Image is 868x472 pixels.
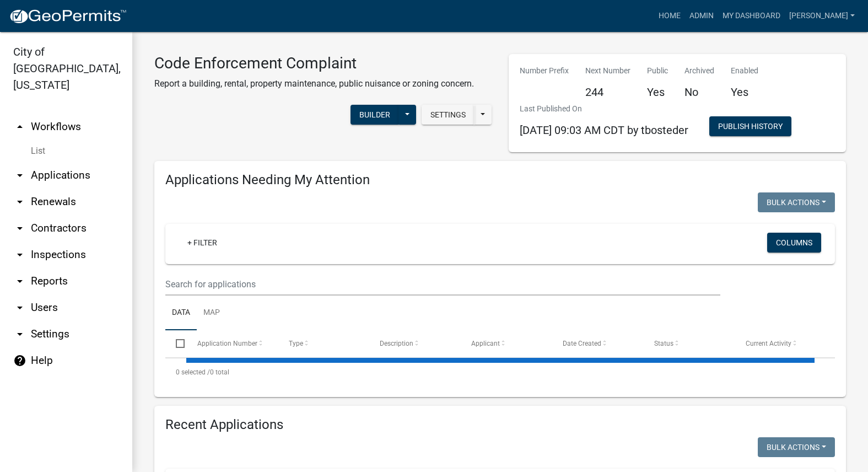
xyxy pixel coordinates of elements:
[552,330,644,357] datatable-header-cell: Date Created
[644,330,735,357] datatable-header-cell: Status
[731,65,758,77] p: Enabled
[13,222,26,235] i: arrow_drop_down
[197,296,227,331] a: Map
[165,296,197,331] a: Data
[685,6,718,26] a: Admin
[647,85,668,99] h5: Yes
[746,340,791,347] span: Current Activity
[654,6,685,26] a: Home
[709,123,791,132] wm-modal-confirm: Workflow Publish History
[520,103,688,115] p: Last Published On
[165,358,835,386] div: 0 total
[165,172,835,188] h4: Applications Needing My Attention
[154,77,474,90] p: Report a building, rental, property maintenance, public nuisance or zoning concern.
[785,6,859,26] a: [PERSON_NAME]
[758,437,835,457] button: Bulk Actions
[585,85,630,99] h5: 244
[165,330,186,357] datatable-header-cell: Select
[684,65,714,77] p: Archived
[165,273,720,296] input: Search for applications
[351,105,399,125] button: Builder
[278,330,369,357] datatable-header-cell: Type
[13,301,26,314] i: arrow_drop_down
[731,85,758,99] h5: Yes
[13,195,26,208] i: arrow_drop_down
[563,340,601,347] span: Date Created
[735,330,827,357] datatable-header-cell: Current Activity
[13,248,26,261] i: arrow_drop_down
[520,65,569,77] p: Number Prefix
[585,65,630,77] p: Next Number
[767,233,821,253] button: Columns
[186,330,278,357] datatable-header-cell: Application Number
[179,233,226,253] a: + Filter
[13,275,26,288] i: arrow_drop_down
[369,330,461,357] datatable-header-cell: Description
[13,169,26,182] i: arrow_drop_down
[461,330,552,357] datatable-header-cell: Applicant
[165,417,835,433] h4: Recent Applications
[289,340,303,347] span: Type
[647,65,668,77] p: Public
[13,328,26,341] i: arrow_drop_down
[197,340,257,347] span: Application Number
[422,105,475,125] button: Settings
[13,120,26,133] i: arrow_drop_up
[520,124,688,137] span: [DATE] 09:03 AM CDT by tbosteder
[471,340,500,347] span: Applicant
[13,354,26,367] i: help
[654,340,673,347] span: Status
[154,54,474,73] h3: Code Enforcement Complaint
[684,85,714,99] h5: No
[709,116,791,136] button: Publish History
[380,340,413,347] span: Description
[718,6,785,26] a: My Dashboard
[176,368,210,376] span: 0 selected /
[758,192,835,212] button: Bulk Actions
